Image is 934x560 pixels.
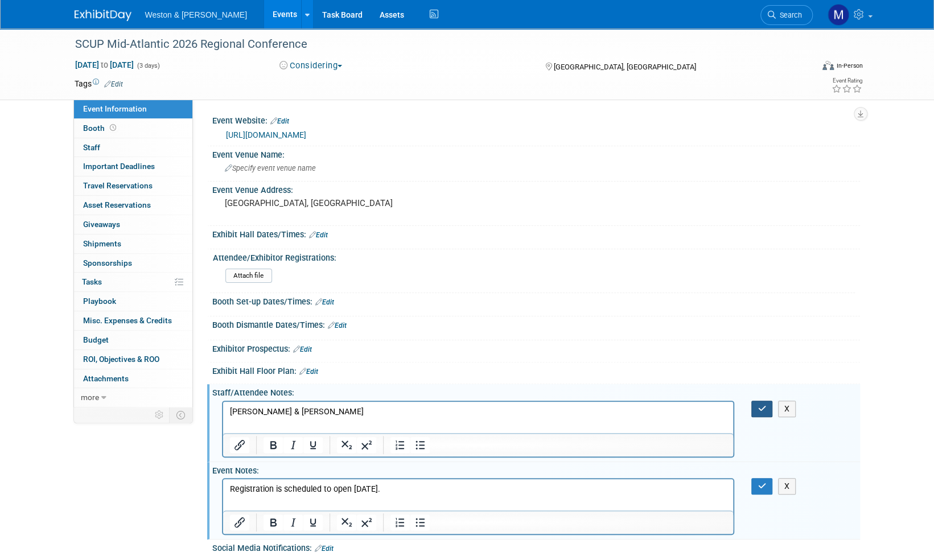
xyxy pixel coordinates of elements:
span: Playbook [83,297,116,306]
button: Superscript [357,437,376,453]
a: Staff [74,138,192,157]
span: Misc. Expenses & Credits [83,316,172,325]
img: Format-Inperson.png [822,61,834,70]
a: Playbook [74,292,192,311]
div: Event Rating [831,78,862,84]
div: Event Notes: [212,462,860,476]
button: Subscript [337,514,356,530]
span: Weston & [PERSON_NAME] [145,10,247,19]
img: Mary Ann Trujillo [828,4,849,26]
div: Event Format [746,59,863,76]
button: Bullet list [410,437,430,453]
div: Staff/Attendee Notes: [212,384,860,398]
button: X [778,401,796,417]
a: Tasks [74,273,192,291]
button: Numbered list [390,514,410,530]
iframe: Rich Text Area [223,402,734,433]
div: Event Venue Name: [212,146,860,160]
div: Booth Dismantle Dates/Times: [212,316,860,331]
a: Event Information [74,100,192,118]
span: Search [776,11,802,19]
div: SCUP Mid-Atlantic 2026 Regional Conference [71,34,796,55]
span: Specify event venue name [225,164,316,172]
span: Staff [83,143,100,152]
button: Bold [264,514,283,530]
a: Search [760,5,813,25]
span: Booth [83,123,118,133]
button: Insert/edit link [230,514,249,530]
a: Edit [315,545,334,553]
a: Travel Reservations [74,176,192,195]
span: Sponsorships [83,258,132,267]
a: ROI, Objectives & ROO [74,350,192,369]
span: (3 days) [136,62,160,69]
a: Important Deadlines [74,157,192,176]
a: Edit [309,231,328,239]
span: ROI, Objectives & ROO [83,355,159,364]
span: Tasks [82,277,102,286]
td: Toggle Event Tabs [169,407,192,422]
button: Underline [303,437,323,453]
a: Booth [74,119,192,138]
span: Asset Reservations [83,200,151,209]
span: [GEOGRAPHIC_DATA], [GEOGRAPHIC_DATA] [554,63,696,71]
td: Personalize Event Tab Strip [150,407,170,422]
span: more [81,393,99,402]
a: Edit [104,80,123,88]
button: Bullet list [410,514,430,530]
a: [URL][DOMAIN_NAME] [226,130,306,139]
span: Giveaways [83,220,120,229]
a: Edit [270,117,289,125]
span: to [99,60,110,69]
div: Exhibitor Prospectus: [212,340,860,355]
span: Budget [83,335,109,344]
span: Event Information [83,104,147,113]
td: Tags [75,78,123,89]
a: Edit [299,368,318,376]
span: Booth not reserved yet [108,123,118,132]
div: Social Media Notifications: [212,540,860,554]
a: Attachments [74,369,192,388]
span: Shipments [83,239,121,248]
button: Superscript [357,514,376,530]
a: Sponsorships [74,254,192,273]
div: Booth Set-up Dates/Times: [212,293,860,308]
span: Attachments [83,374,129,383]
span: Travel Reservations [83,181,153,190]
iframe: Rich Text Area [223,479,734,510]
a: Edit [328,322,347,330]
a: Budget [74,331,192,349]
button: Bold [264,437,283,453]
img: ExhibitDay [75,10,131,21]
div: Event Website: [212,112,860,127]
pre: [GEOGRAPHIC_DATA], [GEOGRAPHIC_DATA] [225,198,470,208]
button: Subscript [337,437,356,453]
div: In-Person [836,61,862,70]
button: Underline [303,514,323,530]
button: Italic [283,437,303,453]
span: [DATE] [DATE] [75,60,134,70]
a: more [74,388,192,407]
button: Italic [283,514,303,530]
button: Considering [275,60,347,72]
a: Misc. Expenses & Credits [74,311,192,330]
div: Event Venue Address: [212,182,860,196]
a: Asset Reservations [74,196,192,215]
button: Insert/edit link [230,437,249,453]
button: Numbered list [390,437,410,453]
a: Edit [315,298,334,306]
a: Edit [293,345,312,353]
div: Exhibit Hall Dates/Times: [212,226,860,241]
div: Exhibit Hall Floor Plan: [212,363,860,377]
span: Important Deadlines [83,162,155,171]
a: Shipments [74,234,192,253]
button: X [778,478,796,495]
div: Attendee/Exhibitor Registrations: [213,249,855,263]
a: Giveaways [74,215,192,234]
